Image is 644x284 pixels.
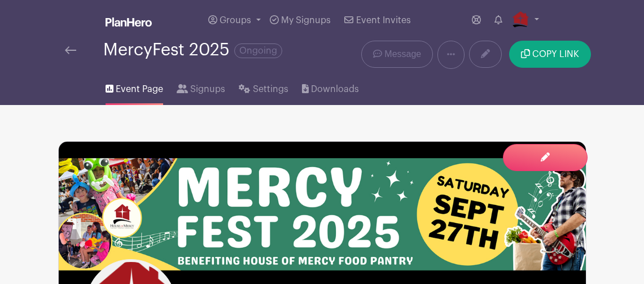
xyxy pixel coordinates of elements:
[509,41,591,68] button: COPY LINK
[177,69,225,105] a: Signups
[311,82,359,96] span: Downloads
[116,82,163,96] span: Event Page
[190,82,225,96] span: Signups
[220,16,251,25] span: Groups
[65,46,76,54] img: back-arrow-29a5d9b10d5bd6ae65dc969a981735edf675c4d7a1fe02e03b50dbd4ba3cdb55.svg
[302,69,359,105] a: Downloads
[253,82,288,96] span: Settings
[106,69,163,105] a: Event Page
[239,69,288,105] a: Settings
[234,43,282,58] span: Ongoing
[356,16,411,25] span: Event Invites
[384,47,421,61] span: Message
[281,16,331,25] span: My Signups
[532,50,579,59] span: COPY LINK
[106,18,152,27] img: logo_white-6c42ec7e38ccf1d336a20a19083b03d10ae64f83f12c07503d8b9e83406b4c7d.svg
[511,11,529,29] img: PNG-logo-house-only.png
[361,41,433,68] a: Message
[103,41,282,59] div: MercyFest 2025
